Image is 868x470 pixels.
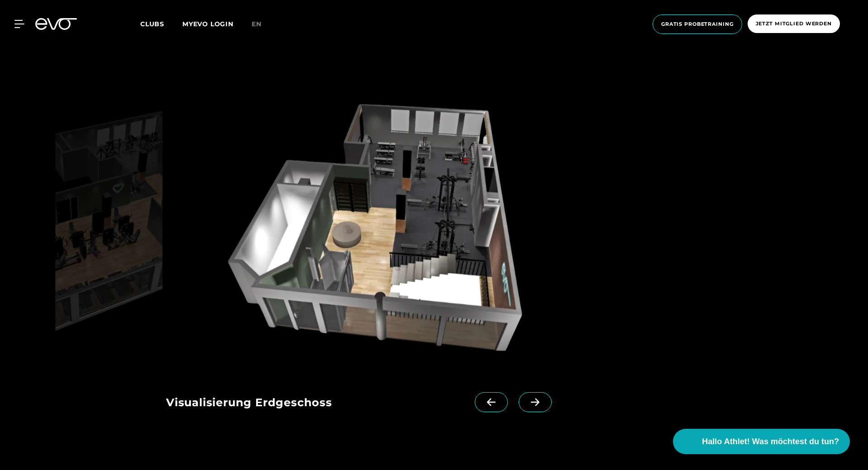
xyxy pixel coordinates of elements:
a: en [252,19,272,29]
span: en [252,20,262,28]
a: Jetzt Mitglied werden [745,14,843,34]
div: Visualisierung Erdgeschoss [166,392,475,415]
span: Hallo Athlet! Was möchtest du tun? [702,436,839,448]
img: evofitness [166,92,595,370]
img: evofitness [55,92,162,370]
a: Clubs [140,19,182,28]
span: Clubs [140,20,164,28]
a: Gratis Probetraining [650,14,745,34]
a: MYEVO LOGIN [182,20,234,28]
button: Hallo Athlet! Was möchtest du tun? [673,429,850,454]
span: Jetzt Mitglied werden [756,20,832,28]
span: Gratis Probetraining [661,20,734,28]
